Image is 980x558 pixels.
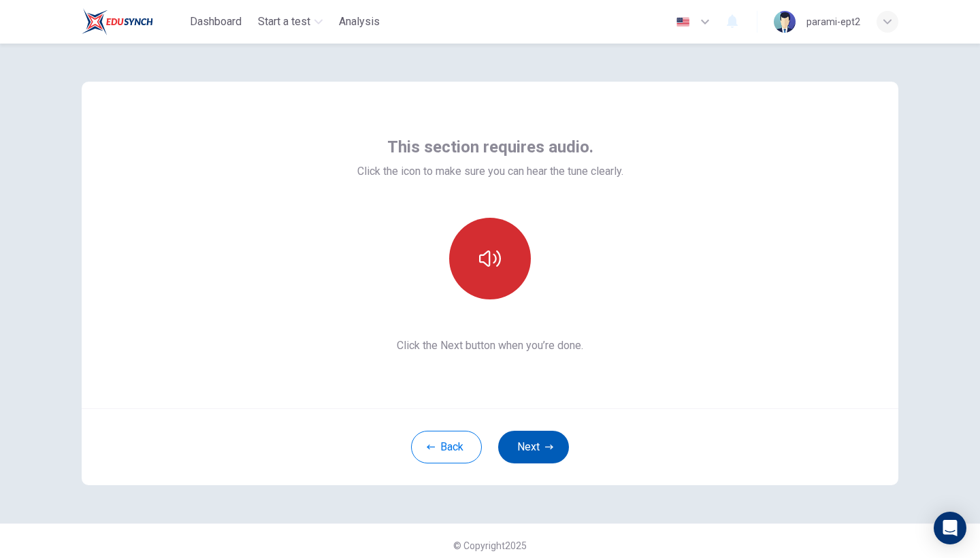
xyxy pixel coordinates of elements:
span: Click the Next button when you’re done. [357,338,623,354]
span: Start a test [258,14,310,30]
span: Analysis [339,14,380,30]
div: Open Intercom Messenger [934,512,966,544]
img: en [674,17,691,27]
button: Next [498,431,569,463]
span: Click the icon to make sure you can hear the tune clearly. [357,163,623,180]
button: Back [411,431,482,463]
span: © Copyright 2025 [453,540,527,551]
img: Profile picture [774,11,796,33]
span: Dashboard [190,14,242,30]
button: Analysis [333,10,385,34]
button: Dashboard [184,10,247,34]
div: parami-ept2 [806,14,860,30]
span: This section requires audio. [387,136,593,158]
img: EduSynch logo [82,8,153,35]
a: EduSynch logo [82,8,184,35]
button: Start a test [252,10,328,34]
